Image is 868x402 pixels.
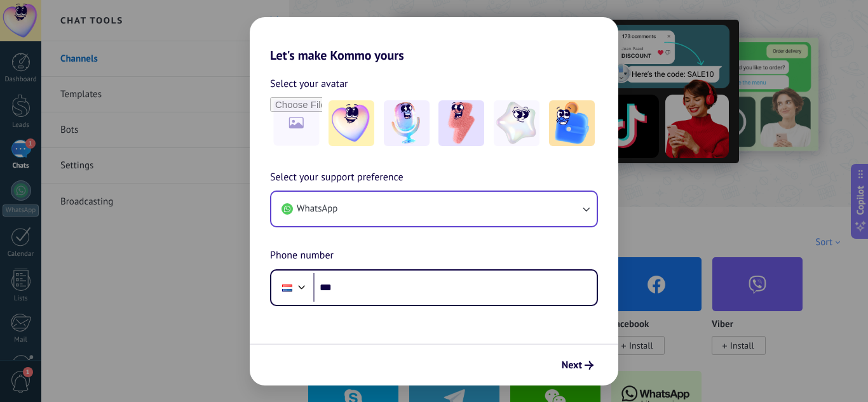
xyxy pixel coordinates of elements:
span: Select your support preference [270,170,403,186]
span: WhatsApp [297,203,337,215]
span: Next [562,361,582,370]
img: -5.jpeg [549,100,595,146]
span: Select your avatar [270,76,348,92]
img: -4.jpeg [494,100,539,146]
img: -3.jpeg [438,100,484,146]
div: Netherlands: + 31 [275,274,299,301]
img: -2.jpeg [384,100,430,146]
span: Phone number [270,248,334,264]
h2: Let's make Kommo yours [250,17,618,63]
img: -1.jpeg [329,100,374,146]
button: WhatsApp [271,192,597,226]
button: Next [556,354,599,376]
